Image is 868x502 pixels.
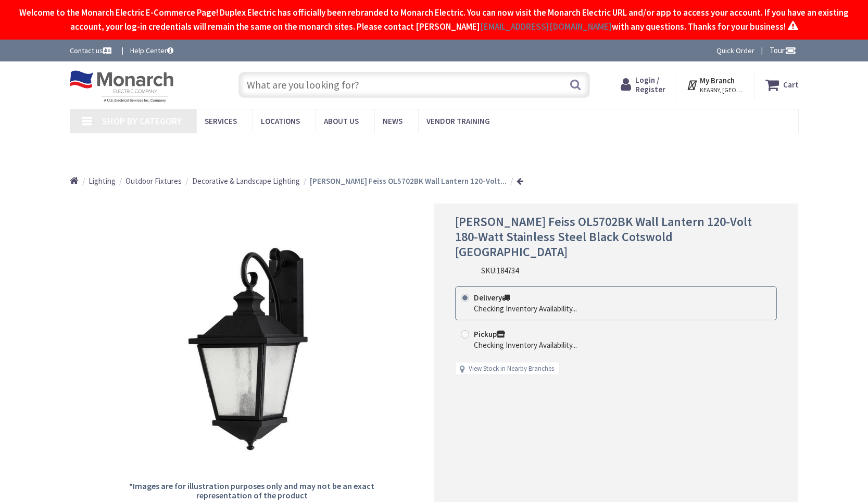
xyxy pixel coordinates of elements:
strong: [PERSON_NAME] Feiss OL5702BK Wall Lantern 120-Volt... [310,176,507,186]
span: KEARNY, [GEOGRAPHIC_DATA] [700,86,744,94]
span: 184734 [497,266,519,275]
span: News [383,116,402,126]
img: Murray Feiss OL5702BK Wall Lantern 120-Volt 180-Watt Stainless Steel Black Cotswold Woodside Hills [128,225,376,473]
span: Tour [770,45,796,55]
div: Checking Inventory Availability... [474,340,577,350]
div: My Branch KEARNY, [GEOGRAPHIC_DATA] [686,76,744,94]
span: Vendor Training [426,116,490,126]
h5: *Images are for illustration purposes only and may not be an exact representation of the product [128,482,376,500]
strong: My Branch [700,76,735,85]
a: View Stock in Nearby Branches [469,364,554,374]
a: Contact us [70,45,114,56]
a: Decorative & Landscape Lighting [192,175,300,186]
a: [EMAIL_ADDRESS][DOMAIN_NAME] [480,20,612,34]
span: Lighting [89,176,116,186]
a: Outdoor Fixtures [125,175,182,186]
span: Locations [261,116,300,126]
a: Login / Register [621,76,665,94]
strong: Pickup [474,329,505,339]
img: Monarch Electric Company [70,70,174,103]
span: Welcome to the Monarch Electric E-Commerce Page! Duplex Electric has officially been rebranded to... [19,7,849,32]
div: Checking Inventory Availability... [474,303,577,314]
strong: Cart [783,76,799,94]
a: Lighting [89,175,116,186]
input: What are you looking for? [238,72,590,98]
strong: Delivery [474,293,510,303]
span: Login / Register [635,75,665,94]
span: Decorative & Landscape Lighting [192,176,300,186]
span: [PERSON_NAME] Feiss OL5702BK Wall Lantern 120-Volt 180-Watt Stainless Steel Black Cotswold [GEOGR... [455,214,752,260]
span: Shop By Category [102,115,182,127]
span: About Us [324,116,359,126]
span: Outdoor Fixtures [125,176,182,186]
a: Cart [765,76,799,94]
span: Services [205,116,237,126]
div: SKU: [481,265,519,276]
a: Quick Order [716,45,754,56]
a: Help Center [130,45,173,56]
